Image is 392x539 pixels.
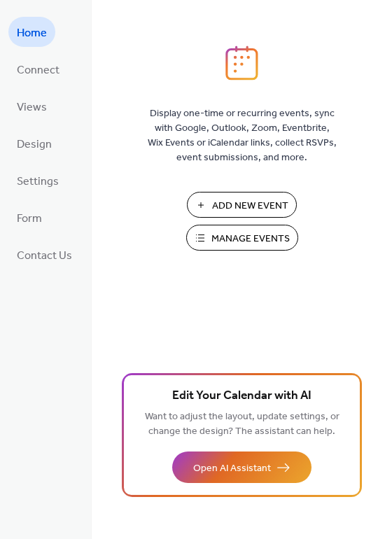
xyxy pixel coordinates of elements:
a: Settings [8,165,67,195]
span: Views [17,97,47,118]
a: Connect [8,54,68,84]
span: Display one-time or recurring events, sync with Google, Outlook, Zoom, Eventbrite, Wix Events or ... [148,106,337,165]
button: Add New Event [187,192,297,218]
span: Design [17,134,52,155]
span: Settings [17,171,59,192]
a: Form [8,202,50,232]
img: logo_icon.svg [225,45,258,80]
button: Open AI Assistant [172,451,311,483]
span: Edit Your Calendar with AI [172,386,311,406]
span: Want to adjust the layout, update settings, or change the design? The assistant can help. [145,407,339,441]
button: Manage Events [186,225,298,251]
span: Contact Us [17,245,72,267]
span: Add New Event [212,199,288,213]
a: Views [8,91,55,121]
span: Home [17,22,47,44]
a: Contact Us [8,239,80,269]
span: Manage Events [211,232,290,246]
span: Connect [17,59,59,81]
a: Design [8,128,60,158]
span: Open AI Assistant [193,461,271,476]
a: Home [8,17,55,47]
span: Form [17,208,42,230]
